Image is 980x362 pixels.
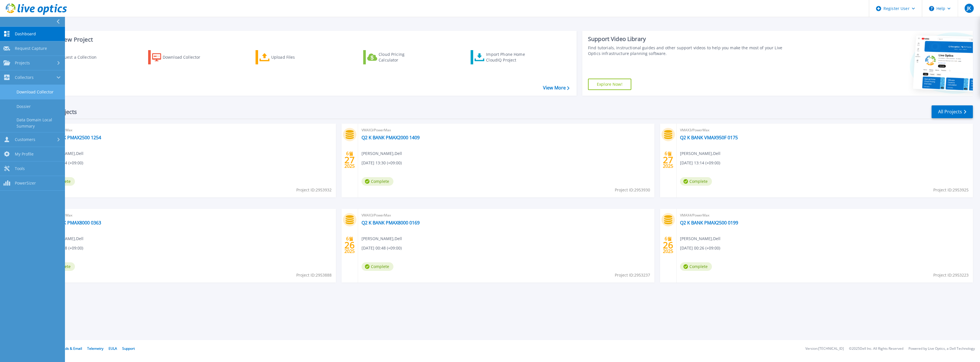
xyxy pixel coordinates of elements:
[908,347,975,351] li: Powered by Live Optics, a Dell Technology
[109,346,117,351] a: EULA
[663,158,673,162] span: 27
[344,150,355,170] div: 6월 2025
[588,45,792,56] div: Find tutorials, instructional guides and other support videos to help you make the most of your L...
[15,31,36,36] span: Dashboard
[362,245,402,251] span: [DATE] 00:48 (+09:00)
[15,137,35,142] span: Customers
[15,152,34,157] span: My Profile
[588,79,631,90] a: Explore Now!
[15,166,25,171] span: Tools
[362,150,402,157] span: [PERSON_NAME] , Dell
[362,127,651,133] span: VMAX3/PowerMax
[967,6,971,11] span: JK
[15,46,47,51] span: Request Capture
[362,212,651,218] span: VMAX3/PowerMax
[362,160,402,166] span: [DATE] 13:30 (+09:00)
[680,262,712,271] span: Complete
[57,52,102,63] div: Request a Collection
[932,105,973,118] a: All Projects
[543,85,569,91] a: View More
[43,127,332,133] span: VMAX3/PowerMax
[148,50,212,64] a: Download Collector
[849,347,903,351] li: © 2025 Dell Inc. All Rights Reserved
[256,50,319,64] a: Upload Files
[615,272,650,278] span: Project ID: 2953237
[15,60,30,66] span: Projects
[933,187,969,193] span: Project ID: 2953925
[588,35,792,43] div: Support Video Library
[296,187,332,193] span: Project ID: 2953932
[43,220,101,226] a: Q2 K BANK PMAX8000 0363
[296,272,332,278] span: Project ID: 2953888
[379,52,424,63] div: Cloud Pricing Calculator
[43,135,101,140] a: Q2 K BANK PMAX2500 1254
[362,177,393,186] span: Complete
[486,52,530,63] div: Import Phone Home CloudIQ Project
[680,150,720,157] span: [PERSON_NAME] , Dell
[680,245,720,251] span: [DATE] 00:26 (+09:00)
[680,135,738,140] a: Q2 K BANK VMAX950F 0175
[933,272,969,278] span: Project ID: 2953223
[680,177,712,186] span: Complete
[40,36,569,43] h3: Start a New Project
[615,187,650,193] span: Project ID: 2953930
[663,235,673,255] div: 6월 2025
[163,52,208,63] div: Download Collector
[362,220,420,226] a: Q2 K BANK PMAX8000 0169
[43,212,332,218] span: VMAX3/PowerMax
[40,50,104,64] a: Request a Collection
[15,75,34,80] span: Collectors
[344,158,355,162] span: 27
[680,160,720,166] span: [DATE] 13:14 (+09:00)
[663,243,673,248] span: 26
[15,181,36,186] span: PowerSizer
[680,127,969,133] span: VMAX3/PowerMax
[344,243,355,248] span: 26
[122,346,135,351] a: Support
[344,235,355,255] div: 6월 2025
[680,220,738,226] a: Q2 K BANK PMAX2500 0199
[680,236,720,242] span: [PERSON_NAME] , Dell
[271,52,317,63] div: Upload Files
[87,346,103,351] a: Telemetry
[663,150,673,170] div: 6월 2025
[680,212,969,218] span: VMAX4/PowerMax
[805,347,844,351] li: Version: [TECHNICAL_ID]
[363,50,427,64] a: Cloud Pricing Calculator
[362,135,420,140] a: Q2 K BANK PMAX2000 1409
[362,262,393,271] span: Complete
[63,346,82,351] a: Ads & Email
[362,236,402,242] span: [PERSON_NAME] , Dell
